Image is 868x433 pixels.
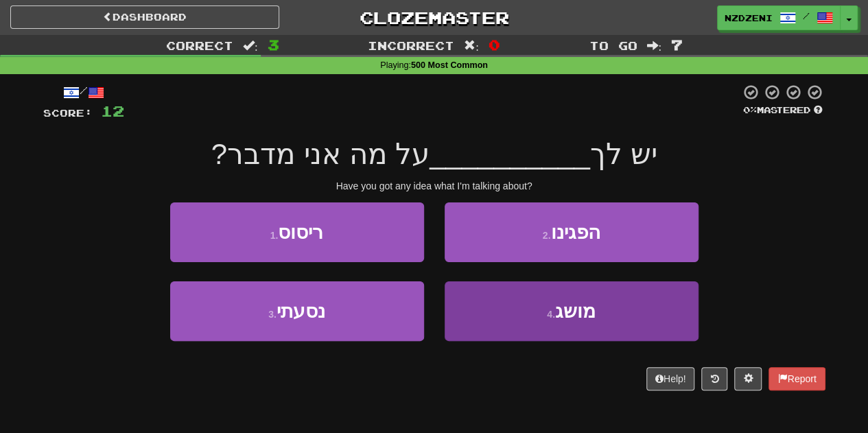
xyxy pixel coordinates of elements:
button: Report [769,367,825,390]
span: 3 [268,36,279,53]
strong: 500 Most Common [411,60,488,70]
span: nzdzeni [725,12,773,24]
small: 4 . [547,309,555,320]
span: __________ [430,138,590,170]
a: Clozemaster [300,5,569,30]
span: Score: [43,107,93,119]
a: nzdzeni / [717,5,841,30]
span: 12 [101,102,124,119]
span: 7 [671,36,683,53]
span: Incorrect [368,38,454,52]
span: הפגינו [550,222,600,243]
span: מושג [555,301,596,322]
span: נסעתי [277,301,325,322]
span: על מה אני מדבר? [211,138,430,170]
button: 3.נסעתי [170,281,424,341]
span: 0 [489,36,500,53]
span: יש לך [590,138,657,170]
span: ריסוס [278,222,323,243]
small: 2 . [543,230,551,241]
span: 0 % [743,104,757,115]
span: To go [589,38,637,52]
div: Have you got any idea what I'm talking about? [43,179,825,193]
button: Round history (alt+y) [701,367,727,390]
small: 1 . [270,230,279,241]
span: / [803,11,810,21]
button: Help! [646,367,695,390]
small: 3 . [268,309,277,320]
span: : [243,40,258,51]
div: Mastered [740,104,825,117]
div: / [43,84,124,101]
button: 1.ריסוס [170,202,424,262]
button: 2.הפגינו [445,202,699,262]
span: : [646,40,661,51]
a: Dashboard [10,5,279,29]
span: Correct [166,38,233,52]
span: : [464,40,479,51]
button: 4.מושג [445,281,699,341]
